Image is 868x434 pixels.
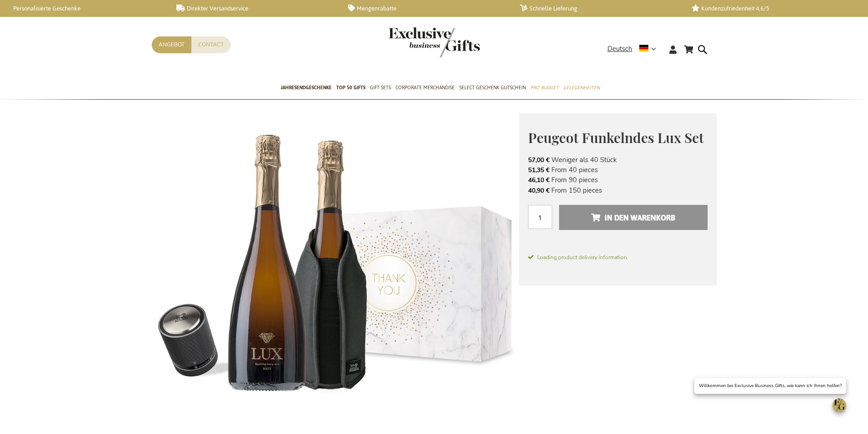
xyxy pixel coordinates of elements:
[370,83,391,92] span: Gift Sets
[528,205,552,229] input: Menge
[395,77,455,100] a: Corporate Merchandise
[389,27,480,57] img: Exclusive Business gifts logo
[459,77,526,100] a: Select Geschenk Gutschein
[281,83,332,92] span: Jahresendgeschenke
[563,77,600,100] a: Gelegenheiten
[459,83,526,92] span: Select Geschenk Gutschein
[336,83,365,92] span: TOP 50 Gifts
[520,5,677,12] a: Schnelle Lieferung
[191,36,231,53] a: Contact
[692,5,849,12] a: Kundenzufriedenheit 4,6/5
[389,27,434,57] a: store logo
[530,83,559,92] span: Pro Budget
[528,128,704,147] span: Peugeot Funkelndes Lux Set
[348,5,505,12] a: Mengenrabatte
[5,5,162,12] a: Personalisierte Geschenke
[528,155,708,165] li: Weniger als 40 Stück
[528,175,708,185] li: From 90 pieces
[528,166,550,174] span: 51,35 €
[563,83,600,92] span: Gelegenheiten
[370,77,391,100] a: Gift Sets
[528,156,550,164] span: 57,00 €
[528,176,550,184] span: 46,10 €
[281,77,332,100] a: Jahresendgeschenke
[395,83,455,92] span: Corporate Merchandise
[336,77,365,100] a: TOP 50 Gifts
[530,77,559,100] a: Pro Budget
[528,186,550,195] span: 40,90 €
[528,165,708,175] li: From 40 pieces
[176,5,334,12] a: Direkter Versandservice
[528,185,708,195] li: From 150 pieces
[528,253,708,261] span: Loading product delivery information.
[152,36,191,53] a: Angebot
[607,44,632,54] span: Deutsch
